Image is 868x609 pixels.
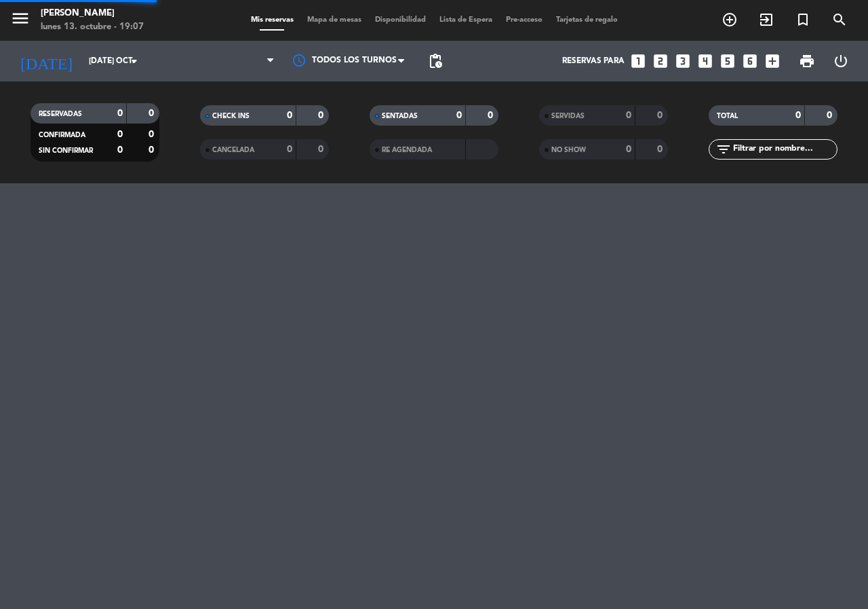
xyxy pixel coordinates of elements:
span: pending_actions [427,53,443,69]
i: looks_two [652,52,669,70]
i: looks_3 [674,52,692,70]
strong: 0 [626,111,631,120]
div: lunes 13. octubre - 19:07 [41,20,144,34]
span: CHECK INS [212,113,250,119]
div: LOG OUT [824,41,858,81]
span: CONFIRMADA [39,132,85,139]
span: TOTAL [717,113,738,119]
i: search [831,12,848,28]
i: looks_4 [696,52,714,70]
strong: 0 [456,111,462,120]
strong: 0 [287,111,292,120]
span: CANCELADA [212,147,254,153]
strong: 0 [795,111,801,120]
span: Reservas para [562,56,625,66]
strong: 0 [626,145,631,154]
span: Tarjetas de regalo [549,16,625,24]
span: SIN CONFIRMAR [39,147,93,154]
i: filter_list [715,141,732,158]
button: menu [10,8,31,33]
span: RE AGENDADA [382,147,432,153]
strong: 0 [117,109,123,118]
input: Filtrar por nombre... [732,142,837,157]
i: [DATE] [10,46,82,76]
i: arrow_drop_down [126,53,142,69]
strong: 0 [149,109,157,118]
i: power_settings_new [833,53,849,69]
strong: 0 [287,145,292,154]
i: looks_6 [741,52,759,70]
span: print [799,53,815,69]
strong: 0 [318,111,326,120]
span: Lista de Espera [433,16,499,24]
span: Mapa de mesas [300,16,368,24]
strong: 0 [488,111,496,120]
strong: 0 [117,130,123,139]
span: Pre-acceso [499,16,549,24]
i: add_box [764,52,781,70]
i: looks_one [629,52,647,70]
i: turned_in_not [795,12,811,28]
strong: 0 [827,111,835,120]
span: NO SHOW [551,147,586,153]
strong: 0 [149,130,157,139]
strong: 0 [117,145,123,155]
i: exit_to_app [758,12,774,28]
span: SERVIDAS [551,113,585,119]
span: Disponibilidad [368,16,433,24]
div: [PERSON_NAME] [41,7,144,20]
span: SENTADAS [382,113,418,119]
strong: 0 [657,145,665,154]
i: looks_5 [719,52,736,70]
strong: 0 [318,145,326,154]
i: menu [10,8,31,29]
strong: 0 [149,145,157,155]
span: RESERVADAS [39,111,82,117]
span: Mis reservas [244,16,300,24]
strong: 0 [657,111,665,120]
i: add_circle_outline [722,12,738,28]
